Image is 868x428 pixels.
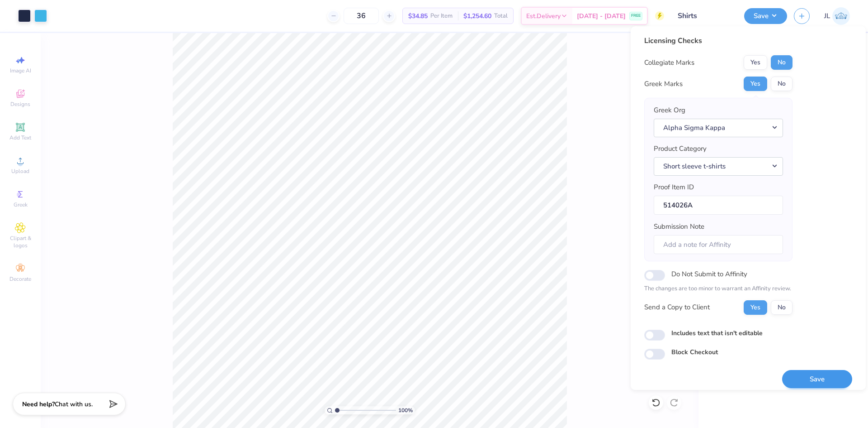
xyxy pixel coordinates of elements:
[654,157,783,176] button: Short sleeve t-shirts
[654,119,783,137] button: Alpha Sigma Kappa
[671,347,718,357] label: Block Checkout
[408,11,428,21] span: $34.85
[55,400,93,409] span: Chat with us.
[771,300,793,315] button: No
[494,11,508,21] span: Total
[10,101,30,108] span: Designs
[526,11,561,21] span: Est. Delivery
[9,275,31,283] span: Decorate
[5,235,36,249] span: Clipart & logos
[631,13,641,19] span: FREE
[824,7,850,25] a: JL
[824,11,830,21] span: JL
[832,7,850,25] img: Jairo Laqui
[744,77,767,91] button: Yes
[9,134,31,141] span: Add Text
[671,7,737,25] input: Untitled Design
[344,8,379,24] input: – –
[577,11,626,21] span: [DATE] - [DATE]
[654,221,704,232] label: Submission Note
[744,55,767,70] button: Yes
[744,300,767,315] button: Yes
[10,67,31,74] span: Image AI
[771,77,793,91] button: No
[782,370,852,389] button: Save
[644,35,793,46] div: Licensing Checks
[654,182,694,192] label: Proof Item ID
[463,11,491,21] span: $1,254.60
[644,302,710,313] div: Send a Copy to Client
[22,400,55,409] strong: Need help?
[398,406,413,414] span: 100 %
[771,55,793,70] button: No
[644,79,683,89] div: Greek Marks
[654,235,783,255] input: Add a note for Affinity
[654,144,707,154] label: Product Category
[430,11,453,21] span: Per Item
[644,58,694,68] div: Collegiate Marks
[671,268,747,280] label: Do Not Submit to Affinity
[671,328,763,338] label: Includes text that isn't editable
[644,284,793,293] p: The changes are too minor to warrant an Affinity review.
[11,168,29,175] span: Upload
[14,201,28,208] span: Greek
[654,105,685,115] label: Greek Org
[744,8,787,24] button: Save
